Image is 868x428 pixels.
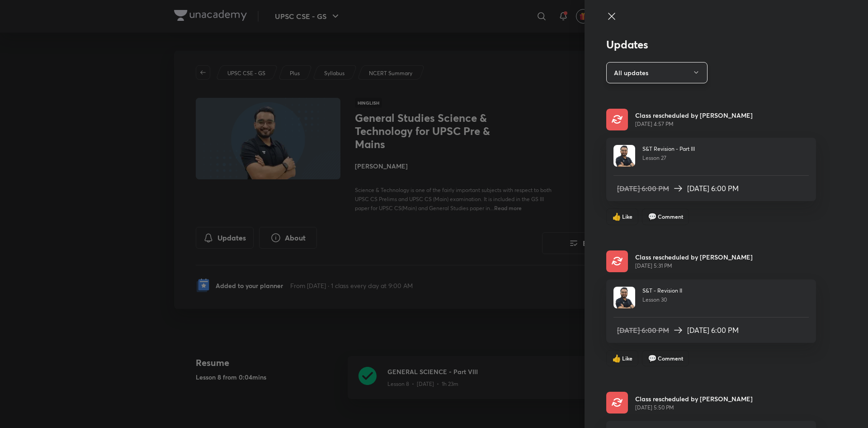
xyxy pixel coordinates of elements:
[658,212,683,221] span: Comment
[617,183,669,194] span: [DATE] 6:00 PM
[642,287,682,295] p: S&T - Revision II
[606,38,816,51] h3: Updates
[648,212,657,221] span: comment
[606,109,628,130] img: rescheduled
[606,62,708,83] button: All updates
[635,394,753,404] p: Class rescheduled by [PERSON_NAME]
[687,325,739,336] span: [DATE] 6:00 PM
[642,296,667,303] span: Lesson 30
[606,392,628,414] img: rescheduled
[635,262,753,270] span: [DATE] 5:31 PM
[622,212,632,221] span: Like
[642,154,666,161] span: Lesson 27
[635,111,753,120] p: Class rescheduled by [PERSON_NAME]
[658,354,683,362] span: Comment
[635,120,753,128] span: [DATE] 4:57 PM
[617,325,669,336] span: [DATE] 6:00 PM
[687,183,739,194] span: [DATE] 6:00 PM
[612,212,621,221] span: like
[635,404,753,412] span: [DATE] 5:50 PM
[622,354,632,362] span: Like
[606,250,628,272] img: rescheduled
[648,354,657,362] span: comment
[642,145,695,153] p: S&T Revision - Part III
[613,287,635,308] img: Avatar
[612,354,621,362] span: like
[613,145,635,167] img: Avatar
[635,252,753,262] p: Class rescheduled by [PERSON_NAME]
